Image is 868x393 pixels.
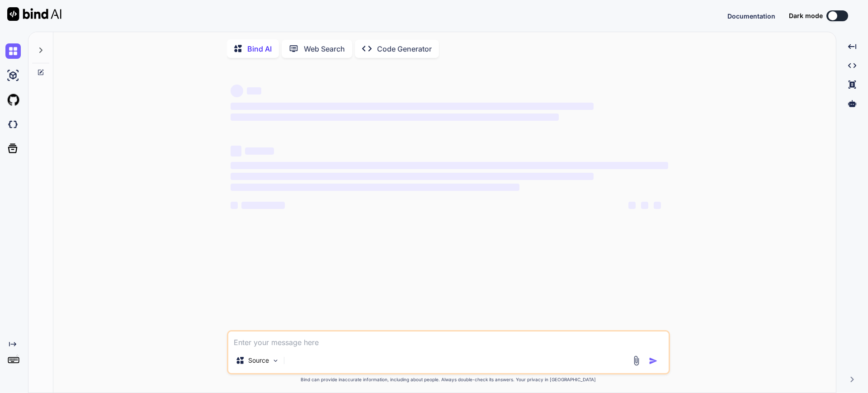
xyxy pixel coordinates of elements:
[231,173,594,180] span: ‌
[231,146,241,156] span: ‌
[231,184,519,191] span: ‌
[245,147,274,155] span: ‌
[231,103,594,110] span: ‌
[727,11,775,21] button: Documentation
[649,356,658,365] img: icon
[231,114,559,121] span: ‌
[231,162,668,169] span: ‌
[5,68,21,83] img: ai-studio
[227,376,670,383] p: Bind can provide inaccurate information, including about people. Always double-check its answers....
[727,12,775,20] span: Documentation
[5,117,21,132] img: darkCloudIdeIcon
[231,85,243,97] span: ‌
[248,356,269,365] p: Source
[654,202,661,209] span: ‌
[377,43,432,54] p: Code Generator
[272,357,279,365] img: Pick Models
[241,202,285,209] span: ‌
[247,43,272,54] p: Bind AI
[304,43,345,54] p: Web Search
[641,202,648,209] span: ‌
[628,202,636,209] span: ‌
[5,92,21,108] img: githubLight
[631,355,642,366] img: attachment
[7,7,61,21] img: Bind AI
[5,43,21,59] img: chat
[789,11,823,20] span: Dark mode
[231,202,238,209] span: ‌
[247,87,261,95] span: ‌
